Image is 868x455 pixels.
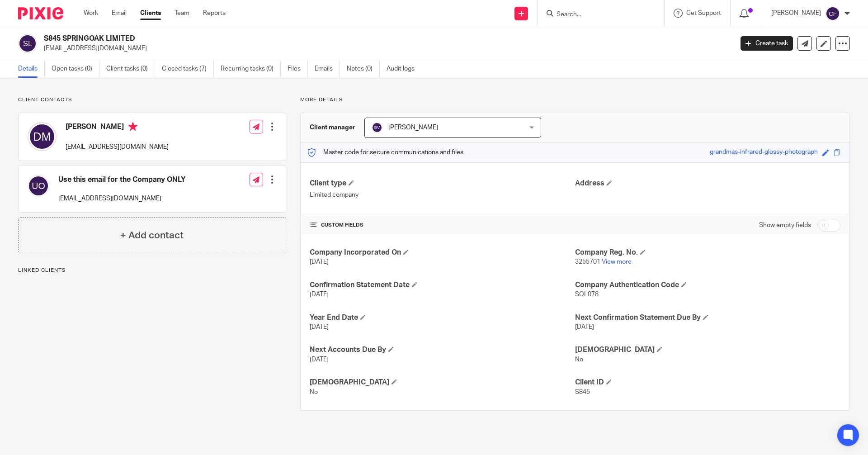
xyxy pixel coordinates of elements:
[18,96,286,104] p: Client contacts
[128,122,137,131] i: Primary
[388,124,438,131] span: [PERSON_NAME]
[84,9,98,18] a: Work
[66,122,169,133] h4: [PERSON_NAME]
[310,324,329,330] span: [DATE]
[310,190,575,199] p: Limited company
[686,10,721,16] span: Get Support
[710,147,818,158] div: grandmas-infrared-glossy-photograph
[18,7,63,19] img: Pixie
[575,345,840,355] h4: [DEMOGRAPHIC_DATA]
[44,34,590,43] h2: S845 SPRINGOAK LIMITED
[315,60,340,78] a: Emails
[771,9,821,18] p: [PERSON_NAME]
[310,313,575,322] h4: Year End Date
[575,356,583,363] span: No
[310,248,575,257] h4: Company Incorporated On
[18,60,45,78] a: Details
[826,6,840,21] img: svg%3E
[372,122,382,133] img: svg%3E
[387,60,421,78] a: Audit logs
[310,123,355,132] h3: Client manager
[221,60,281,78] a: Recurring tasks (0)
[310,179,575,188] h4: Client type
[140,9,161,18] a: Clients
[575,324,594,330] span: [DATE]
[300,96,850,104] p: More details
[58,175,186,185] h4: Use this email for the Company ONLY
[18,34,37,53] img: svg%3E
[310,291,329,298] span: [DATE]
[759,221,811,230] label: Show empty fields
[310,280,575,290] h4: Confirmation Statement Date
[556,11,637,19] input: Search
[52,60,99,78] a: Open tasks (0)
[575,313,840,322] h4: Next Confirmation Statement Due By
[28,175,49,197] img: svg%3E
[162,60,214,78] a: Closed tasks (7)
[66,142,169,152] p: [EMAIL_ADDRESS][DOMAIN_NAME]
[175,9,189,18] a: Team
[106,60,155,78] a: Client tasks (0)
[203,9,226,18] a: Reports
[288,60,308,78] a: Files
[310,378,575,387] h4: [DEMOGRAPHIC_DATA]
[310,389,318,395] span: No
[741,36,793,51] a: Create task
[310,345,575,355] h4: Next Accounts Due By
[310,259,329,265] span: [DATE]
[575,259,600,265] span: 3255701
[120,228,184,242] h4: + Add contact
[575,389,590,395] span: S845
[575,248,840,257] h4: Company Reg. No.
[310,222,575,229] h4: CUSTOM FIELDS
[307,148,463,157] p: Master code for secure communications and files
[575,378,840,387] h4: Client ID
[575,291,599,298] span: SOL078
[575,280,840,290] h4: Company Authentication Code
[18,267,286,274] p: Linked clients
[44,44,727,53] p: [EMAIL_ADDRESS][DOMAIN_NAME]
[575,179,840,188] h4: Address
[112,9,127,18] a: Email
[347,60,380,78] a: Notes (0)
[310,356,329,363] span: [DATE]
[28,122,57,151] img: svg%3E
[602,259,632,265] a: View more
[58,194,186,203] p: [EMAIL_ADDRESS][DOMAIN_NAME]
